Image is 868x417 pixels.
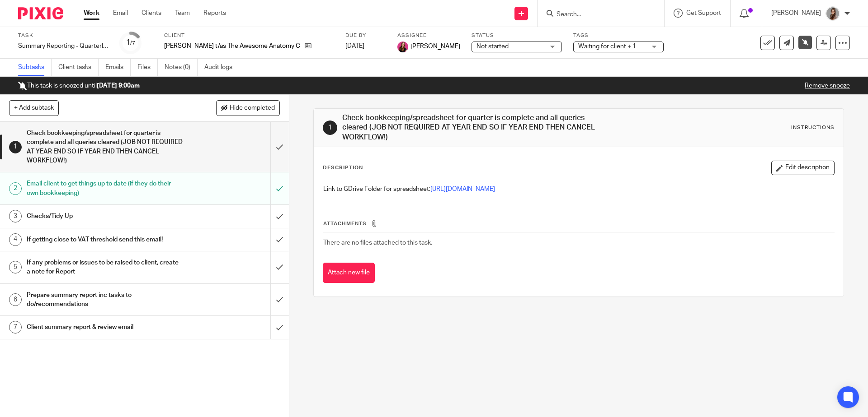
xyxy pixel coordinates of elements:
[84,9,99,18] a: Work
[556,11,637,19] input: Search
[142,9,161,18] a: Clients
[27,288,183,311] h1: Prepare summary report inc tasks to do/recommendations
[9,210,22,222] div: 3
[323,120,337,135] div: 1
[410,42,460,51] span: [PERSON_NAME]
[18,59,52,76] a: Subtasks
[9,141,22,153] div: 1
[771,9,821,18] p: [PERSON_NAME]
[27,320,183,334] h1: Client summary report & review email
[137,59,158,76] a: Files
[18,81,140,90] p: This task is snoozed until
[323,185,834,194] p: Link to GDrive Folder for spreadsheet:
[791,124,835,131] div: Instructions
[130,41,135,46] small: /7
[9,182,22,195] div: 2
[430,186,495,192] a: [URL][DOMAIN_NAME]
[472,32,562,39] label: Status
[27,177,183,200] h1: Email client to get things up to date (if they do their own bookkeeping)
[216,100,280,116] button: Hide completed
[105,59,131,76] a: Emails
[27,126,183,167] h1: Check bookkeeping/spreadsheet for quarter is complete and all queries cleared (JOB NOT REQUIRED A...
[175,9,190,18] a: Team
[342,113,598,142] h1: Check bookkeeping/spreadsheet for quarter is complete and all queries cleared (JOB NOT REQUIRED A...
[323,221,367,226] span: Attachments
[476,43,509,50] span: Not started
[9,233,22,246] div: 4
[578,43,636,50] span: Waiting for client + 1
[18,7,63,19] img: Pixie
[323,164,363,171] p: Description
[18,42,108,51] div: Summary Reporting - Quarterly - Sole Trader
[203,9,226,18] a: Reports
[18,32,108,39] label: Task
[9,100,59,116] button: + Add subtask
[345,43,364,49] span: [DATE]
[204,59,239,76] a: Audit logs
[686,10,721,16] span: Get Support
[126,37,135,48] div: 1
[230,105,275,112] span: Hide completed
[27,209,183,223] h1: Checks/Tidy Up
[164,32,334,39] label: Client
[164,42,300,51] p: [PERSON_NAME] t/as The Awesome Anatomy Company
[27,256,183,279] h1: If any problems or issues to be raised to client, create a note for Report
[9,321,22,334] div: 7
[165,59,198,76] a: Notes (0)
[97,83,140,89] b: [DATE] 9:00am
[9,261,22,273] div: 5
[345,32,386,39] label: Due by
[323,263,375,283] button: Attach new file
[113,9,128,18] a: Email
[323,240,432,246] span: There are no files attached to this task.
[805,83,850,89] a: Remove snooze
[771,161,835,175] button: Edit description
[826,6,840,21] img: 22.png
[573,32,664,39] label: Tags
[58,59,99,76] a: Client tasks
[397,32,460,39] label: Assignee
[9,293,22,306] div: 6
[27,233,183,246] h1: If getting close to VAT threshold send this email!
[397,42,408,52] img: 21.png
